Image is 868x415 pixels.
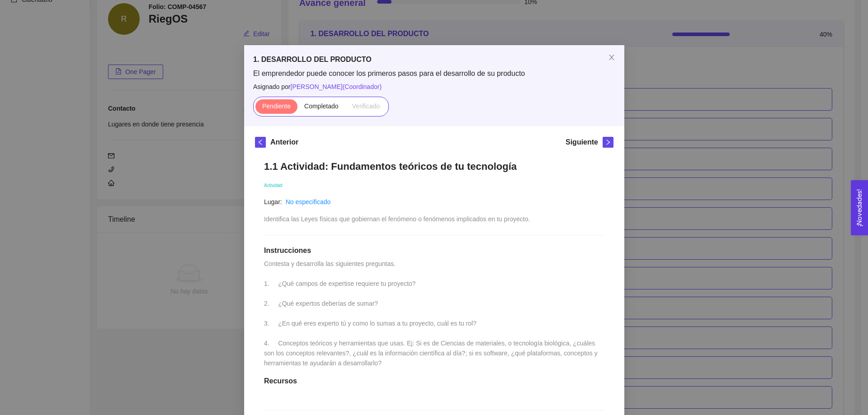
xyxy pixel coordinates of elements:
[264,160,604,173] h1: 1.1 Actividad: Fundamentos teóricos de tu tecnología
[253,82,615,92] span: Asignado por
[255,139,265,145] span: left
[264,246,604,255] h1: Instrucciones
[290,83,382,90] span: [PERSON_NAME] ( Coordinador )
[603,139,613,145] span: right
[565,137,598,148] h5: Siguiente
[851,180,868,235] button: Open Feedback Widget
[264,183,283,188] span: Actividad
[352,103,379,110] span: Verificado
[255,137,266,148] button: left
[262,103,290,110] span: Pendiente
[264,377,604,386] h1: Recursos
[599,45,624,70] button: Close
[603,137,613,148] button: right
[253,69,615,79] span: El emprendedor puede conocer los primeros pasos para el desarrollo de su producto
[608,54,615,61] span: close
[270,137,298,148] h5: Anterior
[264,197,282,207] article: Lugar:
[285,198,330,205] a: No especificado
[264,215,530,223] span: Identifica las Leyes físicas que gobiernan el fenómeno o fenómenos implicados en tu proyecto.
[304,103,339,110] span: Completado
[264,260,599,367] span: Contesta y desarrolla las siguientes preguntas. 1. ¿Qué campos de expertise requiere tu proyecto?...
[253,54,615,65] h5: 1. DESARROLLO DEL PRODUCTO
